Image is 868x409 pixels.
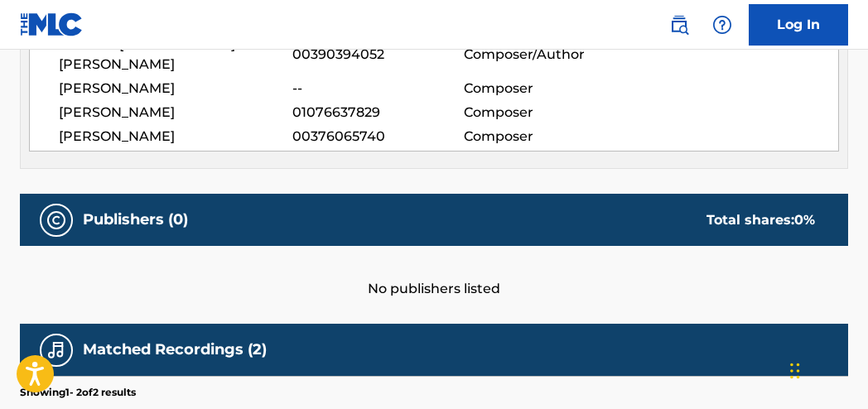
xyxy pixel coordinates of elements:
span: Composer [464,79,620,99]
span: Composer/Author [464,45,620,65]
div: No publishers listed [20,246,848,299]
span: [PERSON_NAME] [59,127,292,147]
div: Drag [790,346,800,396]
a: Public Search [663,8,696,41]
h5: Matched Recordings (2) [83,340,267,359]
h5: Publishers (0) [83,210,188,229]
div: Help [706,8,739,41]
span: STRUAN [PERSON_NAME] [PERSON_NAME] [59,35,292,75]
img: Publishers [46,210,66,230]
div: Total shares: [706,210,815,230]
span: [PERSON_NAME] [59,103,292,123]
img: search [669,15,689,35]
p: Showing 1 - 2 of 2 results [20,385,136,400]
span: Composer [464,103,620,123]
span: 0 % [794,212,815,228]
span: 01076637829 [292,103,464,123]
span: 00376065740 [292,127,464,147]
img: help [712,15,732,35]
span: -- [292,79,464,99]
span: 00390394052 [292,45,464,65]
a: Log In [749,4,848,46]
span: [PERSON_NAME] [59,79,292,99]
img: MLC Logo [20,12,84,36]
iframe: Chat Widget [785,330,868,409]
span: Composer [464,127,620,147]
img: Matched Recordings [46,340,66,360]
